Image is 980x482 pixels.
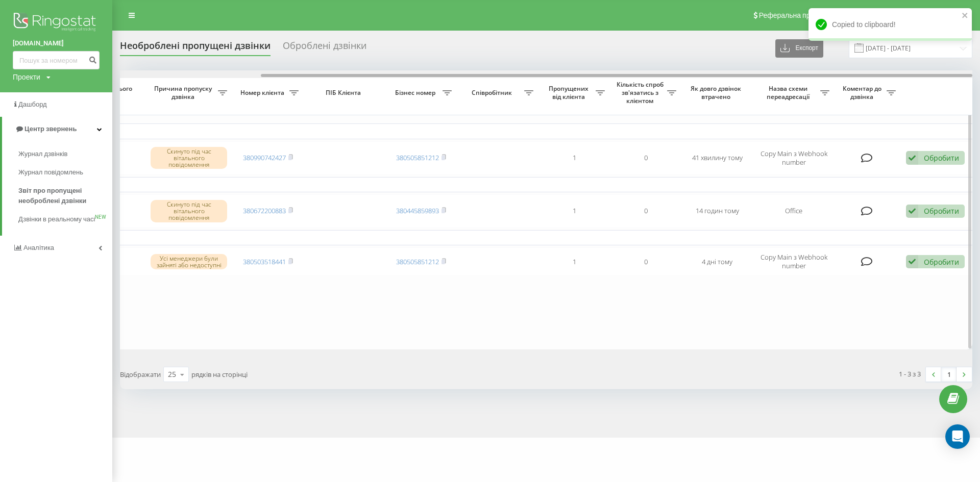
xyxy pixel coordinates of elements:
span: Дзвінки в реальному часі [18,214,95,224]
span: Відображати [120,370,161,379]
td: 1 [538,141,610,175]
span: Дашборд [18,100,47,108]
a: 380505851212 [396,257,439,266]
div: Обробити [924,257,959,267]
a: 380672200883 [243,206,286,215]
a: Журнал дзвінків [18,145,112,163]
td: 0 [610,194,681,228]
a: Звіт про пропущені необроблені дзвінки [18,182,112,210]
span: Номер клієнта [237,89,289,97]
span: Звіт про пропущені необроблені дзвінки [18,186,107,206]
td: 41 хвилину тому [681,141,753,175]
div: Скинуто під час вітального повідомлення [151,147,227,169]
div: 25 [168,369,176,379]
span: Реферальна програма [759,11,834,19]
div: Open Intercom Messenger [945,424,970,449]
input: Пошук за номером [13,51,100,69]
a: Дзвінки в реальному часіNEW [18,210,112,229]
div: Скинуто під час вітального повідомлення [151,200,227,222]
div: Оброблені дзвінки [283,40,366,56]
span: Причина пропуску дзвінка [151,85,218,100]
td: 4 дні тому [681,247,753,276]
div: Необроблені пропущені дзвінки [120,40,271,56]
td: 0 [610,141,681,175]
span: Як довго дзвінок втрачено [690,85,745,100]
a: Журнал повідомлень [18,163,112,182]
td: Office [753,194,835,228]
span: Співробітник [462,89,524,97]
a: 380505851212 [396,153,439,162]
div: 1 - 3 з 3 [899,369,921,379]
td: 1 [538,247,610,276]
div: Copied to clipboard! [808,8,972,41]
td: Copy Main з Webhook number [753,141,835,175]
div: Обробити [924,153,959,163]
span: Назва схеми переадресації [758,85,820,100]
a: Центр звернень [2,117,112,141]
span: Пропущених від клієнта [544,85,596,100]
td: 1 [538,194,610,228]
span: Аналiтика [23,244,54,251]
td: Copy Main з Webhook number [753,247,835,276]
span: Журнал дзвінків [18,149,67,159]
div: Усі менеджери були зайняті або недоступні [151,254,227,269]
span: ПІБ Клієнта [312,89,377,97]
div: Обробити [924,206,959,216]
img: Ringostat logo [13,10,100,36]
button: close [962,11,969,21]
span: Журнал повідомлень [18,167,83,177]
span: Кількість спроб зв'язатись з клієнтом [615,81,667,105]
span: рядків на сторінці [191,370,248,379]
a: 380445859893 [396,206,439,215]
span: Центр звернень [24,125,77,133]
a: 1 [941,367,957,382]
td: 14 годин тому [681,194,753,228]
button: Експорт [775,39,823,58]
a: 380990742427 [243,153,286,162]
td: 0 [610,247,681,276]
span: Коментар до дзвінка [840,85,887,100]
div: Проекти [13,72,40,82]
a: 380503518441 [243,257,286,266]
a: [DOMAIN_NAME] [13,38,100,48]
span: Бізнес номер [390,89,443,97]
